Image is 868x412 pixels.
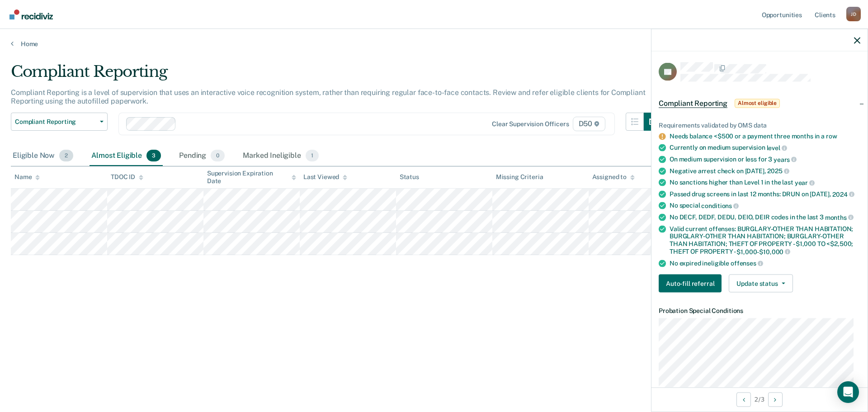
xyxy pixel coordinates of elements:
div: No DECF, DEDF, DEDU, DEIO, DEIR codes in the last 3 [670,213,860,221]
span: year [795,179,815,186]
a: Navigate to form link [659,275,725,293]
button: Update status [729,275,793,293]
div: Almost Eligible [90,146,163,166]
div: Supervision Expiration Date [207,170,296,185]
button: Previous Opportunity [736,392,751,407]
a: Home [11,40,857,48]
span: 2025 [767,167,789,175]
div: Requirements validated by OMS data [659,121,860,129]
button: Profile dropdown button [846,7,861,21]
div: 2 / 3 [651,387,868,411]
div: Pending [177,146,226,166]
div: Passed drug screens in last 12 months: DRUN on [DATE], [670,190,860,198]
div: On medium supervision or less for 3 [670,155,860,163]
dt: Probation Special Conditions [659,307,860,315]
span: years [774,156,797,163]
img: Recidiviz [9,9,53,19]
span: 3 [146,150,161,161]
div: Name [14,173,40,181]
span: 2024 [832,190,854,198]
span: 2 [59,150,73,161]
span: offenses [731,260,763,267]
span: conditions [701,202,738,209]
div: Clear supervision officers [492,120,569,128]
button: Next Opportunity [768,392,783,407]
div: Missing Criteria [496,173,543,181]
div: No sanctions higher than Level 1 in the last [670,179,860,187]
div: Negative arrest check on [DATE], [670,167,860,175]
div: Currently on medium supervision [670,144,860,152]
button: Auto-fill referral [659,275,722,293]
div: Compliant Reporting [11,62,662,88]
div: Open Intercom Messenger [837,381,859,403]
div: No special [670,202,860,210]
div: J D [846,7,861,21]
p: Compliant Reporting is a level of supervision that uses an interactive voice recognition system, ... [11,88,645,105]
span: months [825,213,854,221]
div: No expired ineligible [670,259,860,267]
div: Valid current offenses: BURGLARY-OTHER THAN HABITATION; BURGLARY-OTHER THAN HABITATION; BURGLARY-... [670,225,860,256]
span: $1,000-$10,000 [736,248,790,255]
span: Compliant Reporting [15,118,96,126]
div: Eligible Now [11,146,75,166]
div: Status [400,173,419,181]
span: level [767,144,787,152]
div: TDOC ID [111,173,143,181]
span: Almost eligible [735,99,780,108]
span: Compliant Reporting [659,99,727,108]
div: Last Viewed [303,173,347,181]
div: Marked Ineligible [241,146,321,166]
span: D50 [573,117,605,131]
div: Compliant ReportingAlmost eligible [651,89,868,118]
div: Assigned to [592,173,635,181]
span: 0 [211,150,225,161]
a: Needs balance <$500 or a payment three months in a row [670,133,837,140]
span: 1 [306,150,319,161]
